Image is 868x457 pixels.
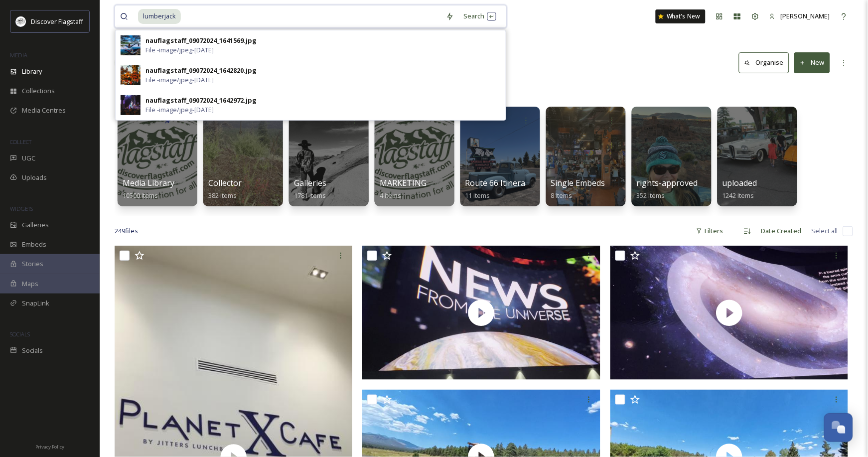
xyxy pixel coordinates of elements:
[123,191,158,200] span: 10500 items
[10,330,30,338] span: SOCIALS
[145,96,257,105] div: nauflagstaff_09072024_1642972.jpg
[551,178,605,200] a: Single Embeds8 items
[22,173,47,182] span: Uploads
[465,178,602,200] a: Route 66 Itinerary Subgroup Photos11 items
[380,178,427,200] a: MARKETING4 items
[739,52,789,73] button: Organise
[31,17,83,26] span: Discover Flagstaff
[208,178,242,200] a: Collector382 items
[208,177,242,188] span: Collector
[22,106,66,115] span: Media Centres
[145,66,257,75] div: nauflagstaff_09072024_1642820.jpg
[812,226,838,236] span: Select all
[380,191,401,200] span: 4 items
[656,9,706,23] a: What's New
[121,95,141,115] img: dfe018c9-7bf6-43a5-94a5-e9ae35e89858.jpg
[551,191,573,200] span: 8 items
[637,191,665,200] span: 352 items
[294,177,326,188] span: Galleries
[459,6,501,26] div: Search
[637,177,698,188] span: rights-approved
[35,444,64,450] span: Privacy Policy
[22,67,42,76] span: Library
[723,178,757,200] a: uploaded1242 items
[121,65,141,85] img: 5a95920f-a213-45ec-86d9-0ebbcf4eae96.jpg
[10,138,31,146] span: COLLECT
[115,226,138,236] span: 249 file s
[22,346,43,355] span: Socials
[756,221,807,241] div: Date Created
[362,246,600,380] img: thumbnail
[824,413,853,442] button: Open Chat
[781,11,830,20] span: [PERSON_NAME]
[723,177,757,188] span: uploaded
[465,177,602,188] span: Route 66 Itinerary Subgroup Photos
[764,6,835,26] a: [PERSON_NAME]
[691,221,728,241] div: Filters
[22,240,46,249] span: Embeds
[22,299,49,308] span: SnapLink
[22,279,38,289] span: Maps
[22,220,49,230] span: Galleries
[10,51,27,59] span: MEDIA
[121,35,141,55] img: dcef7cf4-4b18-4757-850e-29771cee953c.jpg
[123,177,174,188] span: Media Library
[739,52,794,73] a: Organise
[22,153,35,163] span: UGC
[208,191,237,200] span: 382 items
[145,105,214,115] span: File - image/jpeg - [DATE]
[294,178,326,200] a: Galleries1781 items
[794,52,830,73] button: New
[723,191,754,200] span: 1242 items
[551,177,605,188] span: Single Embeds
[22,259,43,269] span: Stories
[145,75,214,85] span: File - image/jpeg - [DATE]
[35,440,64,452] a: Privacy Policy
[22,86,55,96] span: Collections
[294,191,326,200] span: 1781 items
[465,191,490,200] span: 11 items
[145,36,257,45] div: nauflagstaff_09072024_1641569.jpg
[145,45,214,55] span: File - image/jpeg - [DATE]
[10,205,33,212] span: WIDGETS
[123,178,174,200] a: Media Library10500 items
[610,246,849,380] img: thumbnail
[16,16,26,26] img: Untitled%20design%20(1).png
[637,178,698,200] a: rights-approved352 items
[380,177,427,188] span: MARKETING
[138,9,181,23] span: lumberjack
